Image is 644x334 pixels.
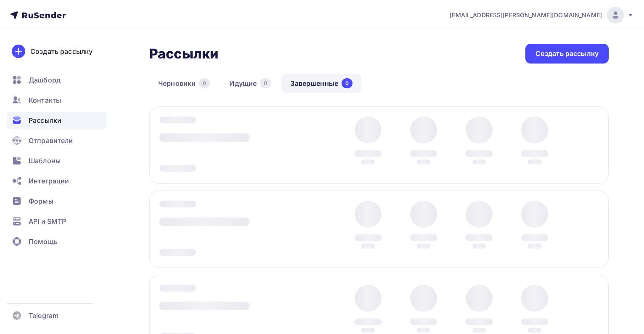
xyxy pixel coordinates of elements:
[342,78,352,88] div: 0
[29,156,61,166] span: Шаблоны
[7,132,107,149] a: Отправители
[29,176,69,186] span: Интеграции
[220,74,280,93] a: Идущие0
[149,74,219,93] a: Черновики0
[29,135,73,146] span: Отправители
[29,115,61,125] span: Рассылки
[7,152,107,169] a: Шаблоны
[260,78,271,88] div: 0
[29,196,53,206] span: Формы
[149,45,218,62] h2: Рассылки
[7,112,107,129] a: Рассылки
[7,92,107,109] a: Контакты
[450,11,602,19] span: [EMAIL_ADDRESS][PERSON_NAME][DOMAIN_NAME]
[29,95,61,105] span: Контакты
[199,78,210,88] div: 0
[7,193,107,209] a: Формы
[29,75,61,85] span: Дашборд
[29,310,58,321] span: Telegram
[29,236,58,247] span: Помощь
[29,216,66,226] span: API и SMTP
[7,72,107,88] a: Дашборд
[450,7,634,24] a: [EMAIL_ADDRESS][PERSON_NAME][DOMAIN_NAME]
[281,74,361,93] a: Завершенные0
[535,49,599,58] div: Создать рассылку
[30,46,93,56] div: Создать рассылку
